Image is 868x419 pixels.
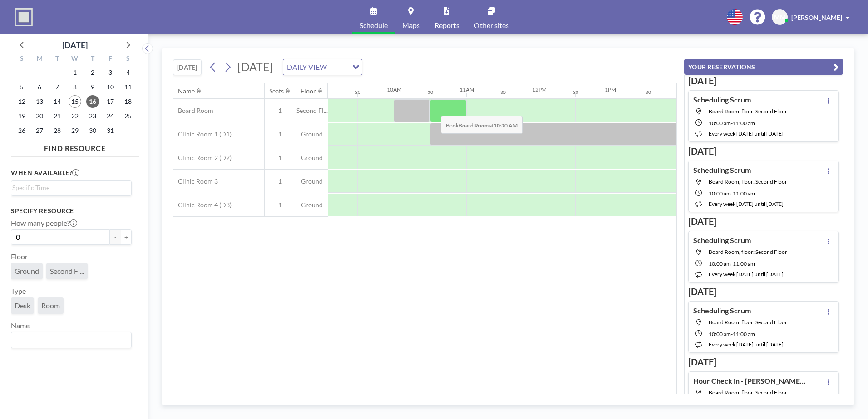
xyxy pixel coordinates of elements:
[269,87,284,95] div: Seats
[173,130,232,138] span: Clinic Room 1 (D1)
[709,331,731,337] span: 10:00 AM
[173,59,202,75] button: [DATE]
[15,8,33,26] img: organization-logo
[86,124,99,137] span: Thursday, October 30, 2025
[15,95,28,108] span: Sunday, October 12, 2025
[731,260,733,267] span: -
[693,166,751,175] h4: Scheduling Scrum
[387,86,402,93] div: 10AM
[51,95,64,108] span: Tuesday, October 14, 2025
[86,110,99,122] span: Thursday, October 23, 2025
[49,54,66,65] div: T
[360,22,388,29] span: Schedule
[51,81,64,93] span: Tuesday, October 7, 2025
[709,248,787,255] span: Board Room, floor: Second Floor
[688,146,839,157] h3: [DATE]
[69,66,81,79] span: Wednesday, October 1, 2025
[709,260,731,267] span: 10:00 AM
[122,66,134,79] span: Saturday, October 4, 2025
[573,89,578,95] div: 30
[500,89,506,95] div: 30
[178,87,195,95] div: Name
[733,331,755,337] span: 11:00 AM
[173,177,218,185] span: Clinic Room 3
[15,110,28,122] span: Sunday, October 19, 2025
[733,120,755,127] span: 11:00 AM
[688,286,839,297] h3: [DATE]
[731,190,733,197] span: -
[11,181,131,195] div: Search for option
[709,190,731,197] span: 10:00 AM
[296,177,328,185] span: Ground
[15,267,39,275] span: Ground
[693,95,751,104] h4: Scheduling Scrum
[13,54,31,65] div: S
[121,229,132,245] button: +
[265,130,296,138] span: 1
[69,81,81,93] span: Wednesday, October 8, 2025
[296,201,328,209] span: Ground
[693,306,751,315] h4: Scheduling Scrum
[733,190,755,197] span: 11:00 AM
[122,95,134,108] span: Saturday, October 18, 2025
[66,54,84,65] div: W
[791,14,842,21] span: [PERSON_NAME]
[15,301,30,310] span: Desk
[11,140,139,153] h4: FIND RESOURCE
[69,95,81,108] span: Wednesday, October 15, 2025
[11,287,26,296] label: Type
[50,267,84,275] span: Second Fl...
[173,107,213,115] span: Board Room
[86,81,99,93] span: Thursday, October 9, 2025
[330,61,347,73] input: Search for option
[355,89,360,95] div: 30
[493,122,518,129] b: 10:30 AM
[33,110,46,122] span: Monday, October 20, 2025
[459,122,489,129] b: Board Room
[33,81,46,93] span: Monday, October 6, 2025
[11,219,77,228] label: How many people?
[441,116,523,134] span: Book at
[110,229,121,245] button: -
[84,54,101,65] div: T
[434,22,459,29] span: Reports
[402,22,420,29] span: Maps
[51,110,64,122] span: Tuesday, October 21, 2025
[12,183,126,193] input: Search for option
[33,124,46,137] span: Monday, October 27, 2025
[104,66,117,79] span: Friday, October 3, 2025
[12,334,126,346] input: Search for option
[31,54,49,65] div: M
[709,108,787,115] span: Board Room, floor: Second Floor
[11,332,131,348] div: Search for option
[474,22,509,29] span: Other sites
[709,178,787,185] span: Board Room, floor: Second Floor
[51,124,64,137] span: Tuesday, October 28, 2025
[646,89,651,95] div: 30
[265,177,296,185] span: 1
[709,271,784,278] span: every week [DATE] until [DATE]
[104,110,117,122] span: Friday, October 24, 2025
[709,319,787,326] span: Board Room, floor: Second Floor
[11,252,28,261] label: Floor
[709,200,784,207] span: every week [DATE] until [DATE]
[69,110,81,122] span: Wednesday, October 22, 2025
[173,201,232,209] span: Clinic Room 4 (D3)
[731,331,733,337] span: -
[688,216,839,227] h3: [DATE]
[283,59,362,75] div: Search for option
[774,13,786,21] span: MM
[709,130,784,137] span: every week [DATE] until [DATE]
[693,236,751,245] h4: Scheduling Scrum
[33,95,46,108] span: Monday, October 13, 2025
[688,75,839,87] h3: [DATE]
[86,95,99,108] span: Thursday, October 16, 2025
[104,124,117,137] span: Friday, October 31, 2025
[296,107,328,115] span: Second Fl...
[15,124,28,137] span: Sunday, October 26, 2025
[41,301,60,310] span: Room
[459,86,474,93] div: 11AM
[265,107,296,115] span: 1
[684,59,843,75] button: YOUR RESERVATIONS
[605,86,616,93] div: 1PM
